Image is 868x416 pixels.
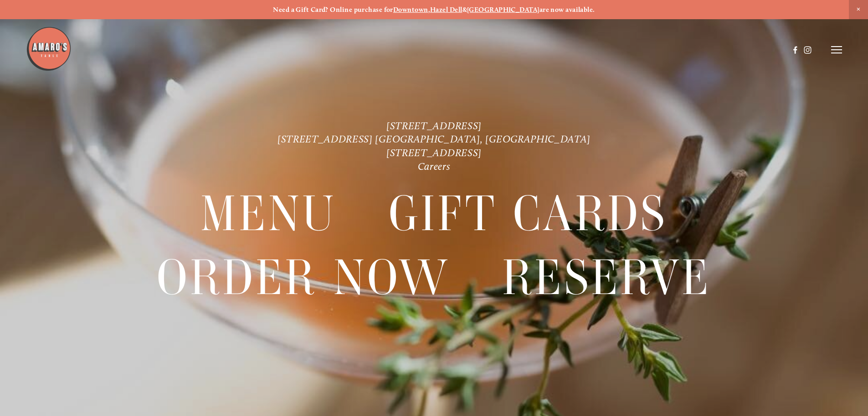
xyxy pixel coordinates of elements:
a: Gift Cards [389,183,668,245]
a: [STREET_ADDRESS] [386,120,482,132]
a: Reserve [502,246,711,309]
strong: are now available. [539,5,595,14]
strong: & [462,5,467,14]
a: [GEOGRAPHIC_DATA] [467,5,539,14]
strong: Need a Gift Card? Online purchase for [273,5,393,14]
a: Hazel Dell [430,5,462,14]
a: Menu [200,183,336,245]
a: [STREET_ADDRESS] [GEOGRAPHIC_DATA], [GEOGRAPHIC_DATA] [277,133,591,145]
img: Amaro's Table [26,26,72,72]
a: Careers [418,160,451,173]
a: Downtown [393,5,428,14]
strong: , [428,5,430,14]
a: Order Now [157,246,450,309]
a: [STREET_ADDRESS] [386,147,482,159]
